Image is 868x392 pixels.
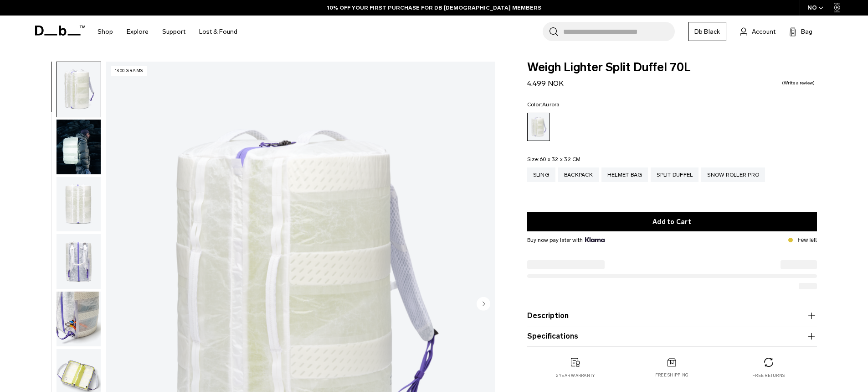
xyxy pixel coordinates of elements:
a: Aurora [527,113,550,141]
button: Specifications [527,331,817,342]
button: Weigh_Lighter_Split_Duffel_70L_2.png [56,177,101,232]
p: 1300 grams [111,66,147,76]
button: Add to Cart [527,212,817,231]
a: Support [162,16,185,48]
nav: Main Navigation [91,16,244,48]
button: Weigh_Lighter_Duffel_70L_Lifestyle.png [56,119,101,175]
img: Weigh_Lighter_Split_Duffel_70L_4.png [56,292,101,346]
p: Free returns [752,372,785,379]
a: Write a review [782,81,815,85]
span: 60 x 32 x 32 CM [539,156,581,162]
span: Account [752,27,776,37]
button: Weigh_Lighter_Split_Duffel_70L_3.png [56,234,101,289]
span: Aurora [542,101,560,108]
img: {"height" => 20, "alt" => "Klarna"} [585,237,605,242]
span: 4.499 NOK [527,79,564,88]
button: Weigh_Lighter_Split_Duffel_70L_4.png [56,291,101,347]
span: Bag [801,27,812,37]
a: Account [740,26,776,37]
a: 10% OFF YOUR FIRST PURCHASE FOR DB [DEMOGRAPHIC_DATA] MEMBERS [327,4,541,12]
a: Explore [127,16,149,48]
legend: Color: [527,102,560,107]
a: Helmet Bag [601,167,648,182]
a: Backpack [558,167,599,182]
button: Description [527,310,817,321]
button: Weigh_Lighter_Split_Duffel_70L_1.png [56,62,101,117]
a: Shop [98,16,113,48]
img: Weigh_Lighter_Split_Duffel_70L_3.png [56,234,101,289]
p: Free shipping [655,372,688,378]
span: Buy now pay later with [527,236,605,244]
img: Weigh_Lighter_Split_Duffel_70L_2.png [56,177,101,232]
img: Weigh_Lighter_Split_Duffel_70L_1.png [56,62,101,117]
legend: Size: [527,157,581,162]
img: Weigh_Lighter_Duffel_70L_Lifestyle.png [56,120,101,174]
a: Sling [527,167,555,182]
button: Bag [789,26,812,37]
p: Few left [797,236,817,244]
button: Next slide [477,297,490,312]
a: Snow Roller Pro [701,167,765,182]
a: Lost & Found [199,16,237,48]
a: Db Black [688,22,726,41]
a: Split Duffel [651,167,699,182]
span: Weigh Lighter Split Duffel 70L [527,62,817,73]
p: 2 year warranty [556,372,595,379]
